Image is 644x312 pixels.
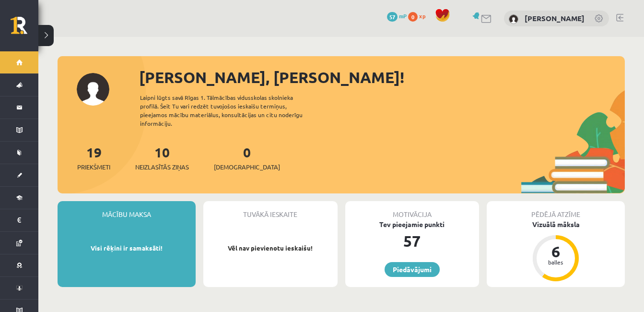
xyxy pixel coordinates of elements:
a: 57 mP [387,12,407,20]
a: 0 xp [408,12,430,20]
div: Vizuālā māksla [487,219,625,229]
a: Rīgas 1. Tālmācības vidusskola [11,17,38,41]
a: Piedāvājumi [385,262,440,277]
p: Vēl nav pievienotu ieskaišu! [208,243,333,253]
div: Tev pieejamie punkti [345,219,480,229]
div: Motivācija [345,201,480,219]
span: Priekšmeti [77,162,110,172]
div: 57 [345,229,480,252]
div: Laipni lūgts savā Rīgas 1. Tālmācības vidusskolas skolnieka profilā. Šeit Tu vari redzēt tuvojošo... [140,93,319,128]
a: Vizuālā māksla 6 balles [487,219,625,283]
a: [PERSON_NAME] [525,13,585,23]
div: balles [541,259,570,265]
p: Visi rēķini ir samaksāti! [62,243,191,253]
span: mP [399,12,407,20]
div: Pēdējā atzīme [487,201,625,219]
div: Tuvākā ieskaite [203,201,338,219]
span: Neizlasītās ziņas [135,162,189,172]
a: 10Neizlasītās ziņas [135,144,189,172]
span: 57 [387,12,398,22]
div: [PERSON_NAME], [PERSON_NAME]! [139,66,625,89]
img: Mareks Markuss Kozlovskis [509,14,518,24]
a: 19Priekšmeti [77,144,110,172]
span: 0 [408,12,418,22]
a: 0[DEMOGRAPHIC_DATA] [214,144,280,172]
div: 6 [541,244,570,259]
span: xp [419,12,425,20]
span: [DEMOGRAPHIC_DATA] [214,162,280,172]
div: Mācību maksa [58,201,196,219]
